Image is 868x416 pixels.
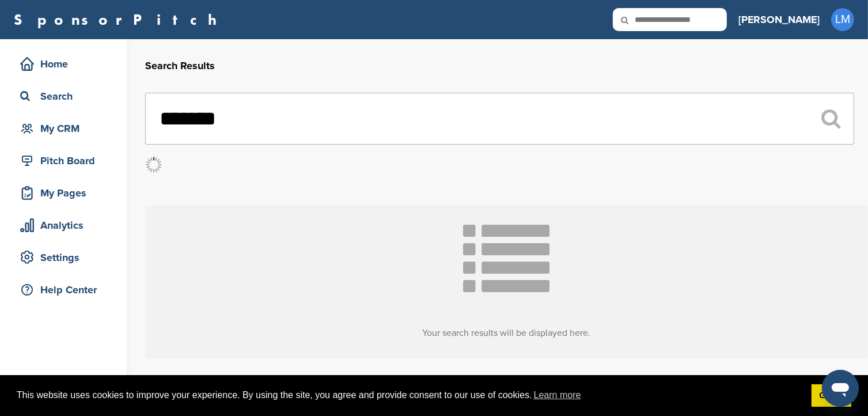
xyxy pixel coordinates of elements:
div: Analytics [17,215,115,236]
h3: Your search results will be displayed here. [145,326,868,340]
a: Help Center [12,277,115,303]
a: Pitch Board [12,148,115,174]
a: Home [12,51,115,77]
span: LM [831,8,854,31]
div: Settings [17,247,115,268]
div: Pitch Board [17,150,115,171]
div: Home [17,54,115,74]
a: Search [12,83,115,109]
div: My CRM [17,118,115,139]
span: This website uses cookies to improve your experience. By using the site, you agree and provide co... [17,387,802,404]
h2: Search Results [145,58,854,74]
a: learn more about cookies [532,387,583,404]
a: Settings [12,244,115,271]
a: SponsorPitch [14,12,224,27]
div: My Pages [17,183,115,203]
div: Help Center [17,279,115,300]
a: [PERSON_NAME] [738,7,820,32]
a: Analytics [12,212,115,239]
a: My Pages [12,180,115,206]
img: Loader [145,156,162,173]
div: Search [17,86,115,107]
a: dismiss cookie message [812,384,851,407]
h3: [PERSON_NAME] [738,12,820,28]
iframe: Button to launch messaging window [822,370,859,407]
a: My CRM [12,115,115,142]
